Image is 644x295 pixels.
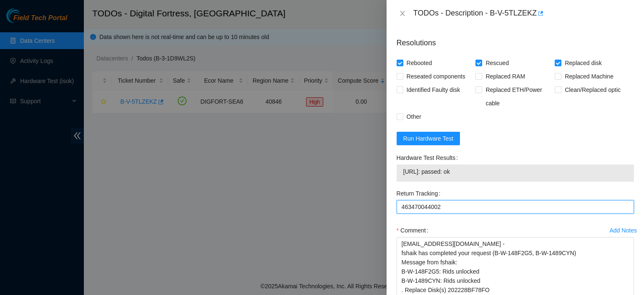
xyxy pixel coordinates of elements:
label: Return Tracking [397,187,444,200]
span: Replaced disk [561,56,605,70]
span: Clean/Replaced optic [561,83,624,97]
div: Add Notes [610,227,637,233]
button: Add Notes [609,224,637,237]
span: close [399,10,406,17]
button: Close [397,10,408,18]
span: Other [403,110,425,123]
p: Resolutions [397,31,634,49]
span: Rescued [482,56,512,70]
input: Return Tracking [397,200,634,214]
span: [URL]: passed: ok [403,167,627,176]
span: Reseated components [403,70,469,83]
div: TODOs - Description - B-V-5TLZEKZ [413,7,634,20]
span: Identified Faulty disk [403,83,464,97]
button: Run Hardware Test [397,132,460,145]
span: Replaced RAM [482,70,528,83]
label: Comment [397,224,432,237]
span: Replaced Machine [561,70,617,83]
span: Rebooted [403,56,436,70]
span: Replaced ETH/Power cable [482,83,555,110]
span: Run Hardware Test [403,134,454,143]
label: Hardware Test Results [397,151,461,164]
